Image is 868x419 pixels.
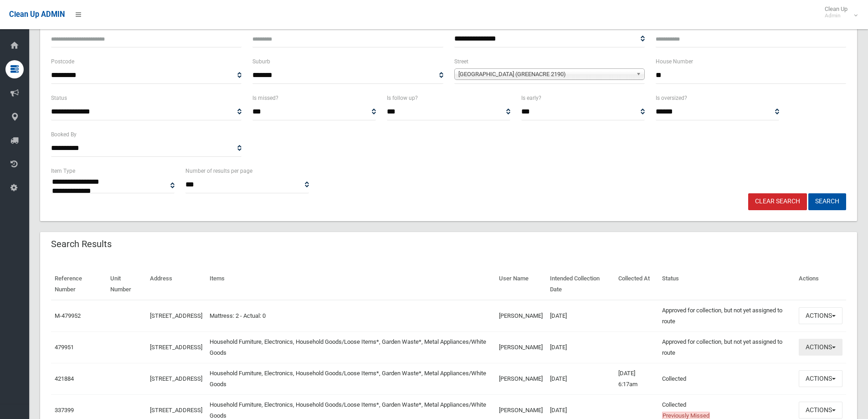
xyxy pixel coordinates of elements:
span: [GEOGRAPHIC_DATA] (GREENACRE 2190) [458,69,632,80]
a: [STREET_ADDRESS] [150,375,202,382]
td: Household Furniture, Electronics, Household Goods/Loose Items*, Garden Waste*, Metal Appliances/W... [206,363,495,394]
label: Is follow up? [387,93,418,103]
label: Status [51,93,67,103]
button: Actions [799,307,842,324]
label: Is missed? [252,93,278,103]
a: 337399 [55,407,74,414]
td: [DATE] [546,300,615,332]
label: Number of results per page [185,166,252,176]
td: [DATE] [546,363,615,394]
th: Collected At [615,269,659,300]
label: Suburb [252,57,270,67]
button: Actions [799,339,842,356]
header: Search Results [40,235,123,253]
td: [DATE] [546,331,615,363]
button: Actions [799,402,842,419]
a: [STREET_ADDRESS] [150,407,202,414]
td: Mattress: 2 - Actual: 0 [206,300,495,332]
td: Approved for collection, but not yet assigned to route [658,300,795,332]
label: Is oversized? [656,93,687,103]
label: Is early? [521,93,541,103]
a: Clear Search [748,193,807,210]
button: Actions [799,370,842,387]
th: Address [146,269,206,300]
th: Actions [795,269,846,300]
label: House Number [656,57,693,67]
label: Street [454,57,468,67]
td: Collected [658,363,795,394]
th: User Name [495,269,546,300]
a: 479951 [55,344,74,351]
a: M-479952 [55,312,81,319]
td: [PERSON_NAME] [495,363,546,394]
th: Items [206,269,495,300]
td: [PERSON_NAME] [495,300,546,332]
td: Household Furniture, Electronics, Household Goods/Loose Items*, Garden Waste*, Metal Appliances/W... [206,331,495,363]
span: Clean Up [820,5,857,19]
button: Search [808,193,846,210]
td: [PERSON_NAME] [495,331,546,363]
small: Admin [825,12,847,19]
th: Status [658,269,795,300]
label: Postcode [51,57,74,67]
td: Approved for collection, but not yet assigned to route [658,331,795,363]
a: [STREET_ADDRESS] [150,344,202,351]
th: Intended Collection Date [546,269,615,300]
a: [STREET_ADDRESS] [150,312,202,319]
label: Item Type [51,166,75,176]
th: Unit Number [107,269,146,300]
span: Clean Up ADMIN [9,10,65,19]
td: [DATE] 6:17am [615,363,659,394]
label: Booked By [51,129,77,140]
th: Reference Number [51,269,107,300]
a: 421884 [55,375,74,382]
